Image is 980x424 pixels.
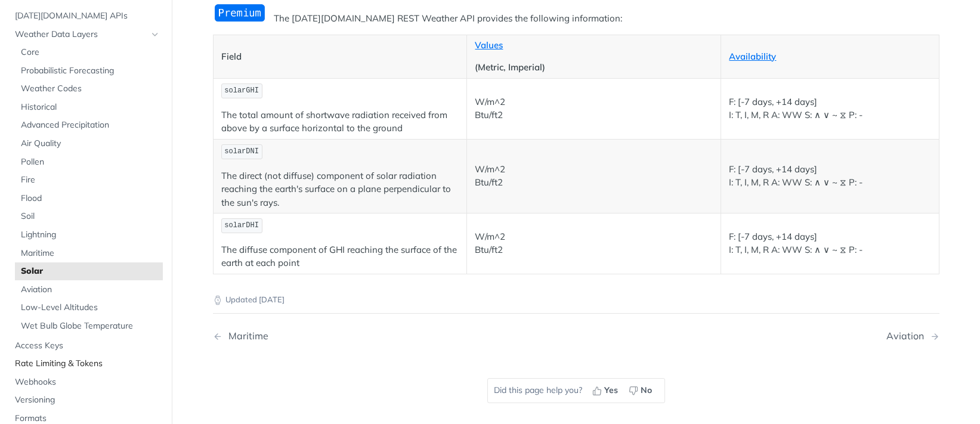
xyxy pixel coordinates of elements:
[588,382,625,400] button: Yes
[21,193,160,205] span: Flood
[9,337,163,355] a: Access Keys
[15,10,160,22] span: [DATE][DOMAIN_NAME] APIs
[224,86,259,95] span: solarGHI
[641,384,652,397] span: No
[886,330,939,342] a: Next Page: Aviation
[21,284,160,296] span: Aviation
[21,101,160,113] span: Historical
[15,376,160,388] span: Webhooks
[475,230,713,257] p: W/m^2 Btu/ft2
[475,95,713,122] p: W/m^2 Btu/ft2
[21,247,160,259] span: Maritime
[625,382,659,400] button: No
[15,171,163,189] a: Fire
[21,65,160,77] span: Probabilistic Forecasting
[21,211,160,222] span: Soil
[729,163,930,190] p: F: [-7 days, +14 days] I: T, I, M, R A: WW S: ∧ ∨ ~ ⧖ P: -
[21,265,160,277] span: Solar
[15,245,163,262] a: Maritime
[21,83,160,95] span: Weather Codes
[224,221,259,230] span: solarDHI
[9,391,163,409] a: Versioning
[475,163,713,190] p: W/m^2 Btu/ft2
[15,29,147,41] span: Weather Data Layers
[213,330,524,342] a: Previous Page: Maritime
[729,230,930,257] p: F: [-7 days, +14 days] I: T, I, M, R A: WW S: ∧ ∨ ~ ⧖ P: -
[15,153,163,171] a: Pollen
[15,394,160,406] span: Versioning
[213,318,939,354] nav: Pagination Controls
[21,174,160,186] span: Fire
[15,116,163,134] a: Advanced Precipitation
[15,98,163,116] a: Historical
[604,384,618,397] span: Yes
[729,95,930,122] p: F: [-7 days, +14 days] I: T, I, M, R A: WW S: ∧ ∨ ~ ⧖ P: -
[21,47,160,58] span: Core
[9,373,163,391] a: Webhooks
[15,135,163,153] a: Air Quality
[15,208,163,225] a: Soil
[9,7,163,25] a: [DATE][DOMAIN_NAME] APIs
[15,190,163,208] a: Flood
[221,243,459,270] p: The diffuse component of GHI reaching the surface of the earth at each point
[15,44,163,61] a: Core
[9,26,163,44] a: Weather Data LayersHide subpages for Weather Data Layers
[224,147,259,156] span: solarDNI
[886,330,930,342] div: Aviation
[15,299,163,317] a: Low-Level Altitudes
[221,169,459,210] p: The direct (not diffuse) component of solar radiation reaching the earth's surface on a plane per...
[213,12,939,26] p: The [DATE][DOMAIN_NAME] REST Weather API provides the following information:
[15,80,163,98] a: Weather Codes
[222,330,268,342] div: Maritime
[213,294,939,306] p: Updated [DATE]
[21,302,160,314] span: Low-Level Altitudes
[729,51,776,62] a: Availability
[15,340,160,352] span: Access Keys
[9,355,163,373] a: Rate Limiting & Tokens
[15,62,163,80] a: Probabilistic Forecasting
[21,138,160,150] span: Air Quality
[475,39,503,51] a: Values
[221,50,459,64] p: Field
[21,156,160,168] span: Pollen
[21,229,160,241] span: Lightning
[15,281,163,299] a: Aviation
[487,378,665,403] div: Did this page help you?
[15,226,163,244] a: Lightning
[221,109,459,135] p: The total amount of shortwave radiation received from above by a surface horizontal to the ground
[21,320,160,332] span: Wet Bulb Globe Temperature
[475,61,713,75] p: (Metric, Imperial)
[15,358,160,370] span: Rate Limiting & Tokens
[15,317,163,335] a: Wet Bulb Globe Temperature
[150,30,160,39] button: Hide subpages for Weather Data Layers
[21,119,160,131] span: Advanced Precipitation
[15,262,163,280] a: Solar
